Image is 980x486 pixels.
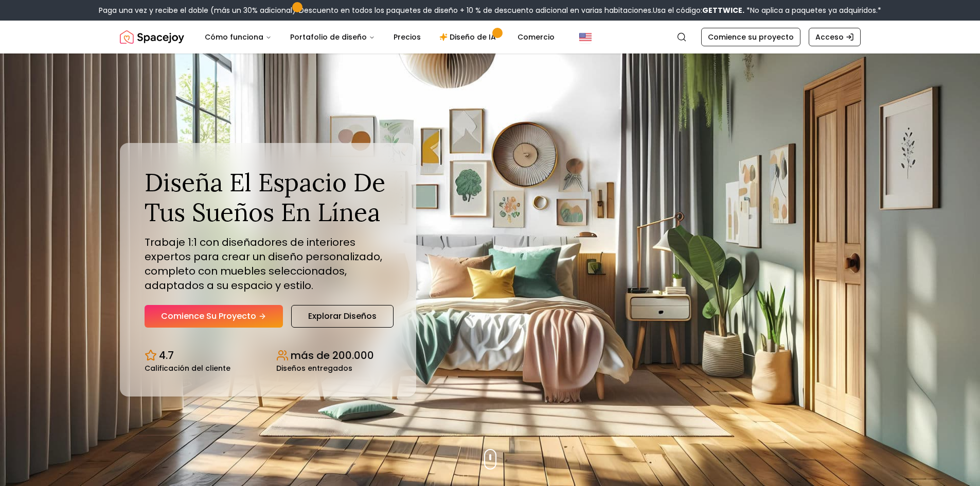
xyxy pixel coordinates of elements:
a: Acceso [809,28,861,46]
font: GETTWICE. [702,5,744,15]
nav: Principal [197,27,563,47]
font: Calificación del cliente [145,363,230,373]
font: Cómo funciona [205,32,263,42]
a: Comience su proyecto [701,28,800,46]
font: Diseña el espacio de tus sueños en línea [145,167,385,228]
a: Diseño de IA [431,27,507,47]
a: Precios [385,27,429,47]
a: Comercio [509,27,563,47]
a: Explorar diseños [291,305,394,328]
font: Precios [394,32,421,42]
font: Descuento en todos los paquetes de diseño + 10 % de descuento adicional en varias habitaciones. [299,5,653,15]
font: Usa el código: [653,5,702,15]
button: Portafolio de diseño [282,27,383,47]
div: Estadísticas de diseño [145,340,391,372]
font: 4.7 [159,348,174,363]
nav: Global [120,21,861,53]
button: Cómo funciona [197,27,280,47]
font: Acceso [815,32,844,42]
font: Diseño de IA [450,32,496,42]
font: Portafolio de diseño [290,32,367,42]
font: Comience su proyecto [708,32,794,42]
a: Alegría espacial [120,27,184,47]
img: Logotipo de Spacejoy [120,27,184,47]
font: Diseños entregados [276,363,352,373]
font: Comience su proyecto [161,310,256,322]
a: Comience su proyecto [145,305,283,328]
font: *No aplica a paquetes ya adquiridos.* [746,5,881,15]
font: Trabaje 1:1 con diseñadores de interiores expertos para crear un diseño personalizado, completo c... [145,235,382,293]
img: Estados Unidos [579,31,592,43]
font: Comercio [518,32,555,42]
font: Paga una vez y recibe el doble (más un 30% adicional) [99,5,296,15]
font: Explorar diseños [308,310,377,322]
font: más de 200.000 [291,348,374,363]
